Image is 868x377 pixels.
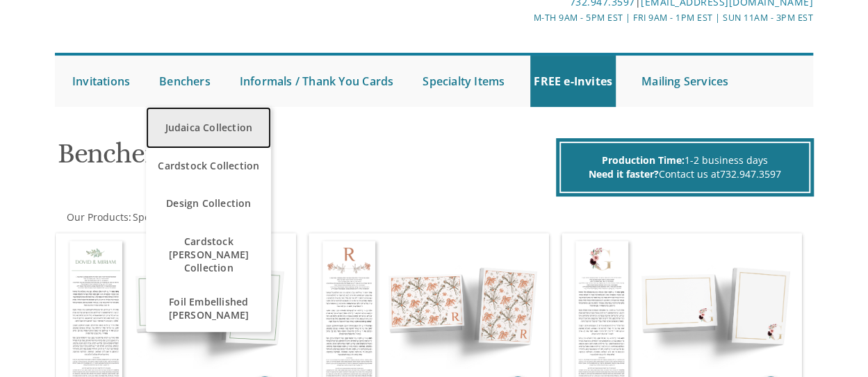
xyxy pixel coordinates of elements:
[146,183,271,224] a: Design Collection
[149,152,268,179] span: Cardstock Collection
[133,210,203,224] span: Specialty Items
[309,10,813,25] div: M-Th 9am - 5pm EST | Fri 9am - 1pm EST | Sun 11am - 3pm EST
[530,56,616,107] a: FREE e-Invites
[58,138,552,179] h1: Benchers
[146,149,271,183] a: Cardstock Collection
[149,228,268,281] span: Cardstock [PERSON_NAME] Collection
[146,285,271,332] a: Foil Embellished [PERSON_NAME]
[419,56,508,107] a: Specialty Items
[156,56,214,107] a: Benchers
[55,210,434,224] div: :
[65,210,129,224] a: Our Products
[602,153,685,167] span: Production Time:
[638,56,732,107] a: Mailing Services
[236,56,397,107] a: Informals / Thank You Cards
[131,210,203,224] a: Specialty Items
[146,107,271,149] a: Judaica Collection
[146,224,271,285] a: Cardstock [PERSON_NAME] Collection
[720,167,781,181] a: 732.947.3597
[149,288,268,328] span: Foil Embellished [PERSON_NAME]
[69,56,133,107] a: Invitations
[589,167,659,181] span: Need it faster?
[559,142,810,193] div: 1-2 business days Contact us at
